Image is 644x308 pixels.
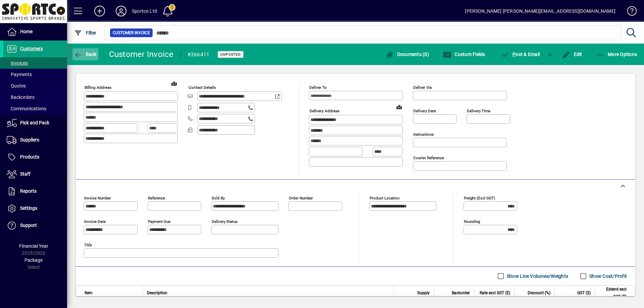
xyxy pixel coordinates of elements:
[212,196,225,200] mat-label: Sold by
[309,85,327,90] mat-label: Deliver To
[443,52,485,57] span: Custom Fields
[3,200,67,217] a: Settings
[501,52,540,57] span: ost & Email
[85,289,93,297] span: Item
[505,273,568,280] label: Show Line Volumes/Weights
[413,132,434,137] mat-label: Instructions
[3,23,67,40] a: Home
[513,52,516,57] span: P
[441,48,487,60] button: Custom Fields
[72,27,98,39] button: Filter
[89,5,110,17] button: Add
[3,132,67,148] a: Suppliers
[3,80,67,91] a: Quotes
[3,166,67,183] a: Staff
[147,289,167,297] span: Description
[84,219,106,224] mat-label: Invoice date
[212,219,237,224] mat-label: Delivery status
[289,196,313,200] mat-label: Order number
[562,52,582,57] span: Edit
[452,289,470,297] span: Backorder
[7,106,46,111] span: Communications
[7,60,28,66] span: Invoices
[417,289,430,297] span: Supply
[148,219,170,224] mat-label: Payment due
[74,30,97,36] span: Filter
[3,91,67,103] a: Backorders
[464,196,495,200] mat-label: Freight (excl GST)
[113,29,150,36] span: Customer Invoice
[20,205,37,211] span: Settings
[3,115,67,131] a: Pick and Pack
[595,48,639,60] button: More Options
[84,196,111,200] mat-label: Invoice number
[220,52,241,57] span: Unposted
[385,52,429,57] span: Documents (0)
[7,83,26,88] span: Quotes
[20,120,49,125] span: Pick and Pack
[3,103,67,114] a: Communications
[413,85,432,90] mat-label: Deliver via
[3,149,67,166] a: Products
[413,109,436,113] mat-label: Delivery date
[169,78,179,89] a: View on map
[498,48,543,60] button: Post & Email
[480,289,510,297] span: Rate excl GST ($)
[467,109,490,113] mat-label: Delivery time
[370,196,399,200] mat-label: Product location
[7,72,32,77] span: Payments
[74,52,97,57] span: Back
[72,48,98,60] button: Back
[20,223,37,228] span: Support
[588,273,627,280] label: Show Cost/Profit
[599,286,627,300] span: Extend excl GST ($)
[132,6,157,16] div: Sportco Ltd
[110,5,132,17] button: Profile
[24,257,43,263] span: Package
[465,6,615,16] div: [PERSON_NAME] [PERSON_NAME][EMAIL_ADDRESS][DOMAIN_NAME]
[464,219,480,224] mat-label: Rounding
[7,95,35,100] span: Backorders
[19,243,48,249] span: Financial Year
[528,289,550,297] span: Discount (%)
[577,289,591,297] span: GST ($)
[67,48,104,60] app-page-header-button: Back
[20,46,43,51] span: Customers
[20,137,39,142] span: Suppliers
[3,57,67,69] a: Invoices
[20,188,37,194] span: Reports
[20,154,39,160] span: Products
[413,156,444,160] mat-label: Courier Reference
[84,243,92,247] mat-label: Title
[3,69,67,80] a: Payments
[3,183,67,200] a: Reports
[20,29,33,34] span: Home
[394,102,405,112] a: View on map
[20,171,31,177] span: Staff
[187,49,210,60] div: #266411
[560,48,584,60] button: Edit
[3,217,67,234] a: Support
[109,49,174,60] div: Customer Invoice
[384,48,431,60] button: Documents (0)
[148,196,165,200] mat-label: Reference
[622,1,636,23] a: Knowledge Base
[596,52,637,57] span: More Options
